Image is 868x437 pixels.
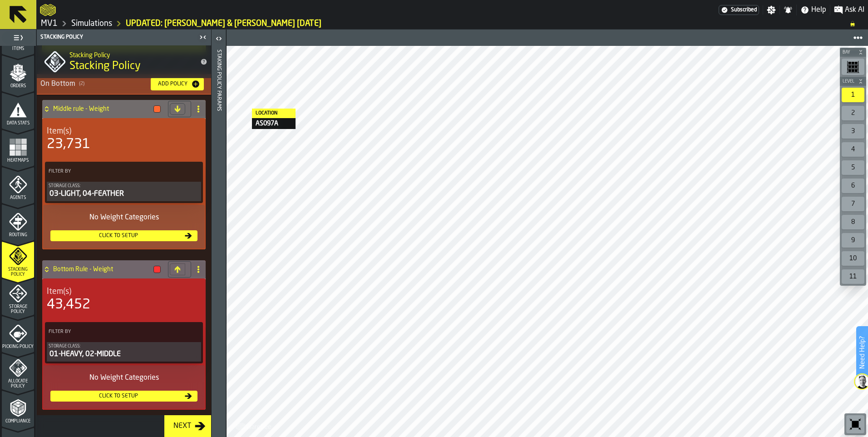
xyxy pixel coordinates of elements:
[37,30,211,45] header: Stacking Policy
[50,230,197,241] button: button-Click to setup
[840,48,866,57] button: button-
[53,105,150,113] h4: Middle rule - Weight
[840,213,866,231] div: button-toolbar-undefined
[47,327,185,337] label: Filter By
[842,106,864,120] div: 2
[840,249,866,268] div: button-toolbar-undefined
[840,140,866,159] div: button-toolbar-undefined
[2,84,34,89] span: Orders
[47,287,71,297] span: Item(s)
[842,160,864,175] div: 5
[731,7,757,13] span: Subscribed
[69,59,141,74] span: Stacking Policy
[43,119,205,160] div: stat-Item(s)
[126,19,321,29] a: link-to-/wh/i/3ccf57d1-1e0c-4a81-a3bb-c2011c5f0d50/simulations/99055ed9-4b91-4500-9f6b-c610032d4d25
[47,297,90,313] div: 43,452
[830,5,868,15] label: button-toggle-Ask AI
[842,251,864,266] div: 10
[840,122,866,140] div: button-toolbar-undefined
[50,212,197,223] div: No Weight Categories
[840,104,866,122] div: button-toolbar-undefined
[841,50,856,55] span: Bay
[844,413,866,435] div: button-toolbar-undefined
[49,184,199,189] div: Storage Class:
[151,78,204,90] button: button-Add Policy
[47,126,201,136] div: Title
[842,233,864,248] div: 9
[2,241,34,278] li: menu Stacking Policy
[811,5,826,15] span: Help
[842,269,864,284] div: 11
[845,5,864,15] span: Ask AI
[47,182,201,201] div: PolicyFilterItem-Storage Class
[2,18,34,54] li: menu Items
[40,79,143,89] div: On Bottom
[37,74,211,94] h3: title-section-[object Object]
[2,316,34,352] li: menu Picking Policy
[69,50,193,59] h2: Sub Title
[47,342,201,362] div: PolicyFilterItem-Storage Class
[50,372,197,383] div: No Weight Categories
[840,57,866,77] div: button-toolbar-undefined
[37,45,211,78] div: title-Stacking Policy
[2,195,34,200] span: Agents
[2,379,34,389] span: Allocate Policy
[2,233,34,238] span: Routing
[763,5,779,15] label: button-toggle-Settings
[197,32,209,43] label: button-toggle-Close me
[840,159,866,177] div: button-toolbar-undefined
[47,167,185,176] label: Filter By
[842,142,864,157] div: 4
[797,5,830,15] label: button-toggle-Help
[2,267,34,277] span: Stacking Policy
[154,81,191,87] div: Add Policy
[2,46,34,51] span: Items
[840,231,866,249] div: button-toolbar-undefined
[2,419,34,424] span: Compliance
[842,215,864,229] div: 8
[2,92,34,129] li: menu Data Stats
[252,118,296,129] div: AS097A
[71,19,112,29] a: link-to-/wh/i/3ccf57d1-1e0c-4a81-a3bb-c2011c5f0d50
[780,5,796,15] label: button-toggle-Notifications
[42,260,164,278] div: Bottom Rule - Weight
[2,55,34,91] li: menu Orders
[2,204,34,240] li: menu Routing
[842,88,864,102] div: 1
[2,304,34,314] span: Storage Policy
[840,86,866,104] div: button-toolbar-undefined
[228,417,280,435] a: logo-header
[42,100,164,118] div: Middle rule - Weight
[212,30,226,437] header: Staking Policy Params
[857,327,867,378] label: Need Help?
[53,266,150,273] h4: Bottom Rule - Weight
[216,48,222,435] div: Staking Policy Params
[40,2,56,18] a: logo-header
[79,81,84,87] span: ( 2 )
[39,34,197,40] div: Stacking Policy
[842,124,864,139] div: 3
[719,5,759,15] a: link-to-/wh/i/3ccf57d1-1e0c-4a81-a3bb-c2011c5f0d50/settings/billing
[840,177,866,195] div: button-toolbar-undefined
[719,5,759,15] div: Menu Subscription
[47,182,201,201] button: Storage Class:03-LIGHT, 04-FEATHER
[54,393,183,399] div: Click to setup
[49,344,199,349] div: Storage Class:
[252,109,296,118] div: Location
[40,18,864,29] nav: Breadcrumb
[840,195,866,213] div: button-toolbar-undefined
[212,31,225,48] label: button-toggle-Open
[54,233,183,239] div: Click to setup
[2,167,34,203] li: menu Agents
[840,268,866,286] div: button-toolbar-undefined
[47,287,201,297] div: Title
[49,189,199,199] div: 03-LIGHT, 04-FEATHER
[49,349,199,360] div: 01-HEAVY, 02-MIDDLE
[848,417,863,432] svg: Reset zoom and position
[47,126,71,136] span: Item(s)
[170,421,195,432] div: Next
[841,79,856,84] span: Level
[47,342,201,362] button: Storage Class:01-HEAVY, 02-MIDDLE
[2,121,34,126] span: Data Stats
[2,129,34,166] li: menu Heatmaps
